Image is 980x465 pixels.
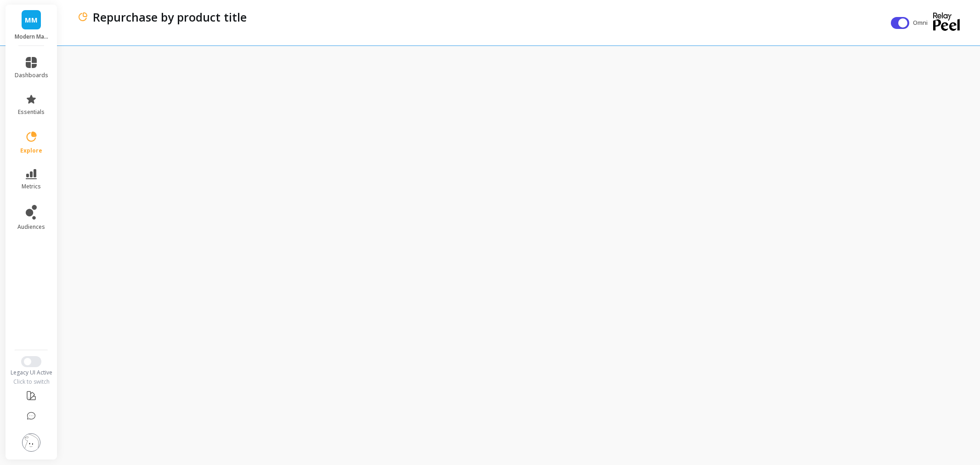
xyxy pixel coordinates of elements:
div: Legacy UI Active [6,369,57,376]
span: explore [20,147,42,154]
span: MM [25,15,38,25]
span: metrics [22,183,41,190]
span: audiences [17,223,45,231]
span: essentials [18,108,45,116]
span: Omni [913,18,929,28]
img: profile picture [22,433,40,452]
img: header icon [77,11,88,23]
iframe: Omni Embed [62,44,980,465]
p: Modern Mammals [15,33,48,40]
div: Click to switch [6,378,57,386]
p: Repurchase by product title [93,9,247,25]
button: Switch to New UI [21,356,41,367]
span: dashboards [15,72,48,79]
